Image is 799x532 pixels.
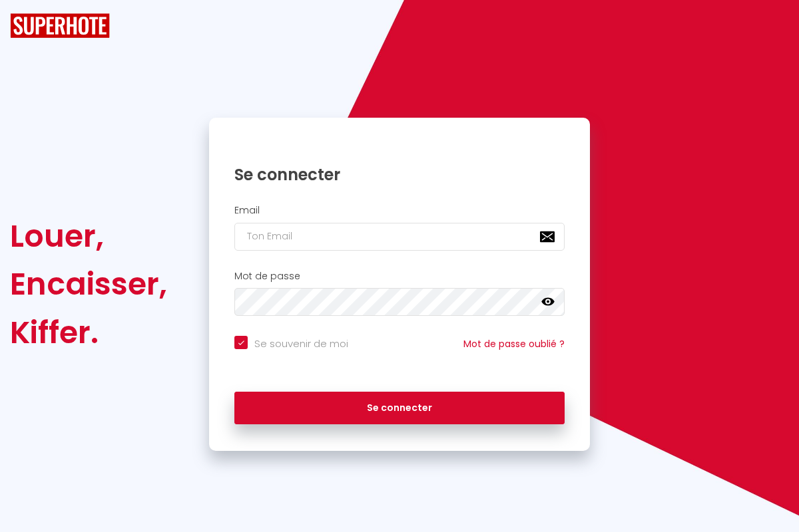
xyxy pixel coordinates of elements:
button: Se connecter [234,392,565,425]
div: Encaisser, [10,260,167,308]
a: Mot de passe oublié ? [463,337,565,350]
h1: Se connecter [234,164,565,185]
div: Kiffer. [10,309,167,356]
h2: Email [234,205,565,216]
img: SuperHote logo [10,13,110,38]
h2: Mot de passe [234,271,565,282]
div: Louer, [10,212,167,260]
input: Ton Email [234,223,565,251]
